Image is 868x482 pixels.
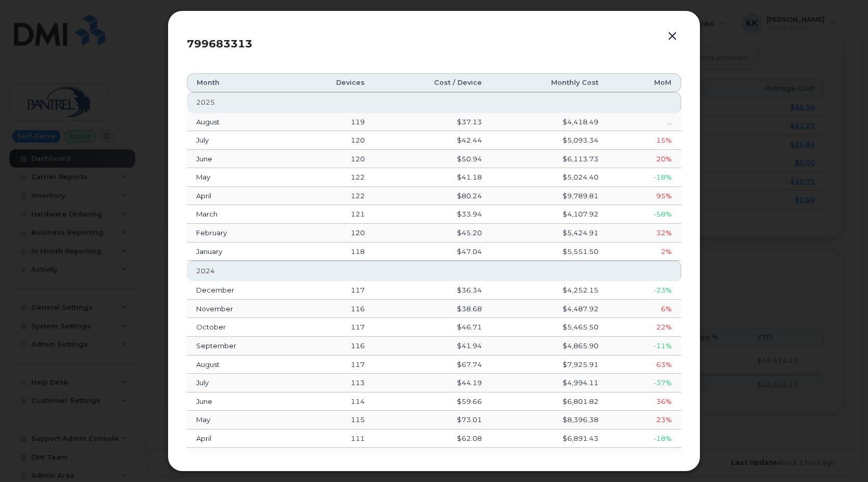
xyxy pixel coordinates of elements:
[374,318,492,337] td: $46.71
[290,392,374,411] td: 114
[617,360,672,370] div: 63%
[187,374,290,392] td: July
[491,374,608,392] td: $4,994.11
[374,356,492,374] td: $67.74
[491,356,608,374] td: $7,925.91
[491,337,608,356] td: $4,865.90
[491,392,608,411] td: $6,801.82
[617,341,672,351] div: -11%
[187,318,290,337] td: October
[290,337,374,356] td: 116
[374,374,492,392] td: $44.19
[617,378,672,388] div: -37%
[290,374,374,392] td: 113
[187,337,290,356] td: September
[187,356,290,374] td: August
[491,318,608,337] td: $5,465.50
[617,322,672,332] div: 22%
[290,356,374,374] td: 117
[374,392,492,411] td: $59.66
[290,318,374,337] td: 117
[374,337,492,356] td: $41.94
[187,392,290,411] td: June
